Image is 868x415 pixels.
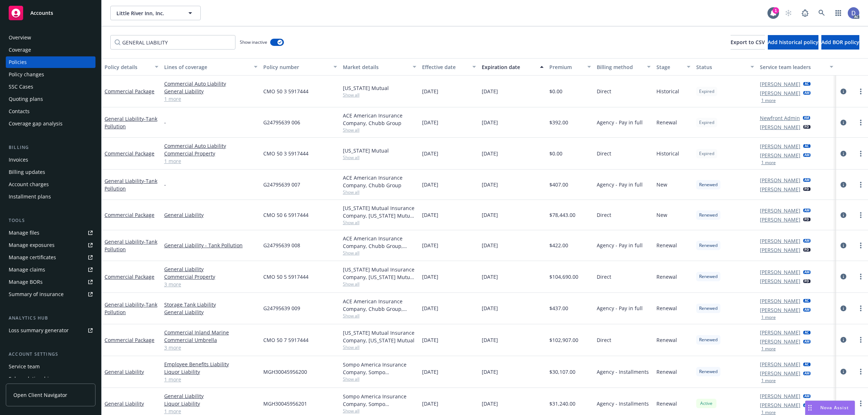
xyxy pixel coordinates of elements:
[164,241,258,249] a: General Liability - Tank Pollution
[422,119,438,126] span: [DATE]
[856,367,865,376] a: more
[839,180,848,189] a: circleInformation
[760,268,800,276] a: [PERSON_NAME]
[856,399,865,408] a: more
[597,273,611,281] span: Direct
[30,10,53,16] span: Accounts
[839,211,848,219] a: circleInformation
[6,227,95,239] a: Manage files
[839,87,848,96] a: circleInformation
[13,391,67,399] span: Open Client Navigator
[9,32,31,43] div: Overview
[656,336,677,344] span: Renewal
[656,150,679,157] span: Historical
[482,181,498,188] span: [DATE]
[856,87,865,96] a: more
[597,211,611,219] span: Direct
[422,304,438,312] span: [DATE]
[9,93,43,105] div: Quoting plans
[263,241,300,249] span: G24795639 008
[656,87,679,95] span: Historical
[263,273,309,281] span: CMO 50 5 5917444
[549,211,575,219] span: $78,443.00
[422,211,438,219] span: [DATE]
[839,399,848,408] a: circleInformation
[110,6,201,20] button: Little River Inn, Inc.
[105,301,157,316] a: General Liability
[482,63,536,71] div: Expiration date
[656,273,677,281] span: Renewal
[699,368,718,375] span: Renewed
[343,298,417,313] div: ACE American Insurance Company, Chubb Group, Scottish American
[105,238,157,253] a: General Liability
[656,241,677,249] span: Renewal
[164,95,258,103] a: 1 more
[856,180,865,189] a: more
[482,336,498,344] span: [DATE]
[856,149,865,158] a: more
[549,336,578,344] span: $102,907.00
[419,58,479,76] button: Effective date
[549,400,575,407] span: $31,240.00
[6,56,95,68] a: Policies
[654,58,693,76] button: Stage
[164,344,258,351] a: 3 more
[105,301,157,316] span: - Tank Pollution
[760,114,800,122] a: Newfront Admin
[656,181,667,188] span: New
[656,368,677,376] span: Renewal
[164,181,166,188] span: -
[839,118,848,127] a: circleInformation
[343,219,417,226] span: Show all
[656,400,677,407] span: Renewal
[164,211,258,219] a: General Liability
[9,179,49,190] div: Account charges
[549,87,562,95] span: $0.00
[105,400,144,407] a: General Liability
[263,368,307,376] span: MGH30045956200
[760,338,800,345] a: [PERSON_NAME]
[263,119,300,126] span: G24795639 006
[343,361,417,376] div: Sompo America Insurance Company, Sompo International
[760,237,800,245] a: [PERSON_NAME]
[6,217,95,224] div: Tools
[422,150,438,157] span: [DATE]
[6,191,95,202] a: Installment plans
[856,272,865,281] a: more
[164,80,258,87] a: Commercial Auto Liability
[9,264,45,275] div: Manage claims
[343,266,417,281] div: [US_STATE] Mutual Insurance Company, [US_STATE] Mutual Insurance
[164,119,166,126] span: -
[6,93,95,105] a: Quoting plans
[761,161,776,165] button: 1 more
[839,272,848,281] a: circleInformation
[549,273,578,281] span: $104,690.00
[9,106,30,117] div: Contacts
[761,347,776,351] button: 1 more
[482,368,498,376] span: [DATE]
[760,89,800,97] a: [PERSON_NAME]
[102,58,161,76] button: Policy details
[9,81,33,93] div: SSC Cases
[343,63,409,71] div: Market details
[343,147,417,154] div: [US_STATE] Mutual
[6,325,95,336] a: Loss summary generator
[805,401,855,415] button: Nova Assist
[6,239,95,251] a: Manage exposures
[839,241,848,250] a: circleInformation
[768,39,818,46] span: Add historical policy
[6,166,95,178] a: Billing updates
[699,119,714,126] span: Expired
[422,181,438,188] span: [DATE]
[760,151,800,159] a: [PERSON_NAME]
[164,336,258,344] a: Commercial Umbrella
[731,39,765,46] span: Export to CSV
[105,115,157,130] a: General Liability
[760,246,800,254] a: [PERSON_NAME]
[105,88,154,95] a: Commercial Package
[6,69,95,80] a: Policy changes
[343,204,417,219] div: [US_STATE] Mutual Insurance Company, [US_STATE] Mutual Insurance
[422,87,438,95] span: [DATE]
[760,277,800,285] a: [PERSON_NAME]
[164,301,258,308] a: Storage Tank Liability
